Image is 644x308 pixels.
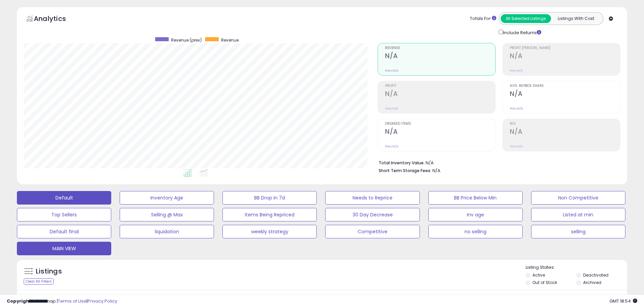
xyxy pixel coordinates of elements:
[531,191,625,205] button: Non Competitive
[222,225,317,238] button: weekly strategy
[7,298,31,304] strong: Copyright
[510,106,523,111] small: Prev: N/A
[325,208,420,221] button: 30 Day Decrease
[17,225,111,238] button: Default final
[510,46,620,50] span: Profit [PERSON_NAME]
[385,84,495,88] span: Profit
[385,90,495,99] h2: N/A
[510,52,620,61] h2: N/A
[428,225,523,238] button: no selling
[379,168,431,173] b: Short Term Storage Fees:
[532,272,545,278] label: Active
[510,122,620,126] span: ROI
[325,191,420,205] button: Needs to Reprice
[428,208,523,221] button: inv age
[7,298,117,305] div: seller snap | |
[120,191,214,205] button: Inventory Age
[385,144,398,148] small: Prev: N/A
[526,264,627,271] p: Listing States:
[120,225,214,238] button: liquidation
[385,52,495,61] h2: N/A
[510,128,620,137] h2: N/A
[501,14,551,23] button: All Selected Listings
[510,90,620,99] h2: N/A
[551,14,601,23] button: Listings With Cost
[34,14,79,25] h5: Analytics
[385,128,495,137] h2: N/A
[222,191,317,205] button: BB Drop in 7d
[510,144,523,148] small: Prev: N/A
[510,69,523,73] small: Prev: N/A
[24,278,54,285] div: Clear All Filters
[583,280,601,285] label: Archived
[379,158,615,166] li: N/A
[432,167,440,174] span: N/A
[17,191,111,205] button: Default
[385,46,495,50] span: Revenue
[36,267,62,276] h5: Listings
[510,84,620,88] span: Avg. Buybox Share
[221,37,239,43] span: Revenue
[385,122,495,126] span: Ordered Items
[120,208,214,221] button: Selling @ Max
[531,225,625,238] button: selling
[610,298,637,304] span: 2025-09-8 18:54 GMT
[385,69,398,73] small: Prev: N/A
[17,208,111,221] button: Top Sellers
[385,106,398,111] small: Prev: N/A
[325,225,420,238] button: Competitive
[470,16,496,22] div: Totals For
[428,191,523,205] button: BB Price Below Min
[171,37,202,43] span: Revenue (prev)
[531,208,625,221] button: Listed at min
[532,280,557,285] label: Out of Stock
[17,242,111,255] button: MAIN VIEW
[222,208,317,221] button: Items Being Repriced
[583,272,609,278] label: Deactivated
[379,160,425,166] b: Total Inventory Value:
[494,28,549,36] div: Include Returns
